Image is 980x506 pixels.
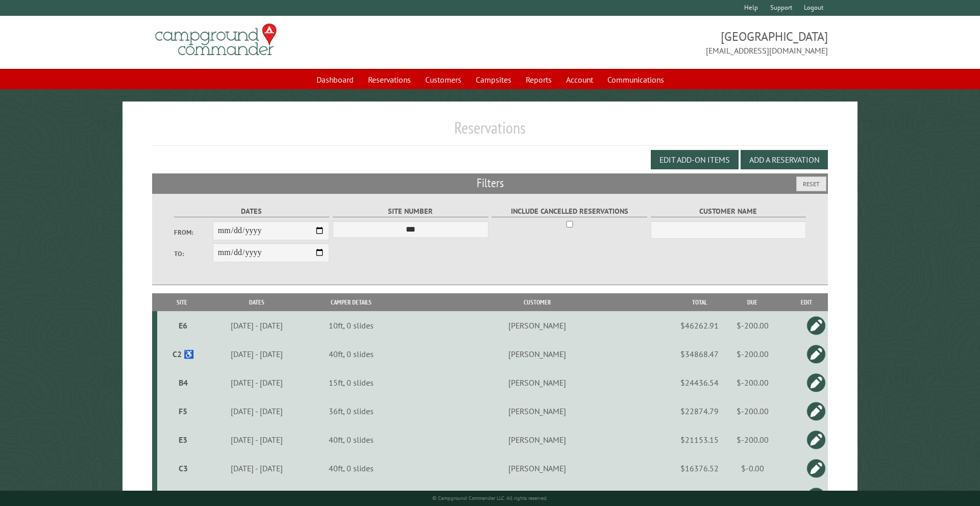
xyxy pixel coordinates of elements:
[651,206,806,217] label: Customer Name
[601,70,670,89] a: Communications
[307,425,395,454] td: 40ft, 0 slides
[208,463,306,473] div: [DATE] - [DATE]
[174,249,213,259] label: To:
[307,397,395,425] td: 36ft, 0 slides
[720,454,785,483] td: $-0.00
[208,320,306,331] div: [DATE] - [DATE]
[490,28,828,57] span: [GEOGRAPHIC_DATA] [EMAIL_ADDRESS][DOMAIN_NAME]
[174,227,213,237] label: From:
[161,349,205,359] div: C2 ♿
[310,70,360,89] a: Dashboard
[679,340,720,368] td: $34868.47
[679,311,720,340] td: $46262.91
[679,454,720,483] td: $16376.52
[720,293,785,311] th: Due
[208,377,306,388] div: [DATE] - [DATE]
[307,368,395,397] td: 15ft, 0 slides
[157,293,207,311] th: Site
[208,349,306,359] div: [DATE] - [DATE]
[161,435,205,445] div: E3
[796,176,826,191] button: Reset
[161,320,205,331] div: E6
[785,293,828,311] th: Edit
[208,406,306,416] div: [DATE] - [DATE]
[720,425,785,454] td: $-200.00
[432,495,548,501] small: © Campground Commander LLC. All rights reserved.
[396,454,679,483] td: [PERSON_NAME]
[174,206,330,217] label: Dates
[720,340,785,368] td: $-200.00
[396,425,679,454] td: [PERSON_NAME]
[161,377,205,388] div: B4
[152,173,828,193] h2: Filters
[720,368,785,397] td: $-200.00
[362,70,417,89] a: Reservations
[207,293,308,311] th: Dates
[307,311,395,340] td: 10ft, 0 slides
[396,340,679,368] td: [PERSON_NAME]
[396,397,679,425] td: [PERSON_NAME]
[152,20,280,60] img: Campground Commander
[679,425,720,454] td: $21153.15
[161,406,205,416] div: F5
[651,150,739,169] button: Edit Add-on Items
[492,206,647,217] label: Include Cancelled Reservations
[396,311,679,340] td: [PERSON_NAME]
[679,397,720,425] td: $22874.79
[679,293,720,311] th: Total
[307,293,395,311] th: Camper Details
[307,340,395,368] td: 40ft, 0 slides
[470,70,518,89] a: Campsites
[396,368,679,397] td: [PERSON_NAME]
[396,293,679,311] th: Customer
[720,397,785,425] td: $-200.00
[720,311,785,340] td: $-200.00
[307,454,395,483] td: 40ft, 0 slides
[208,435,306,445] div: [DATE] - [DATE]
[152,118,828,146] h1: Reservations
[333,206,488,217] label: Site Number
[560,70,599,89] a: Account
[419,70,468,89] a: Customers
[161,463,205,473] div: C3
[679,368,720,397] td: $24436.54
[520,70,558,89] a: Reports
[741,150,828,169] button: Add a Reservation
